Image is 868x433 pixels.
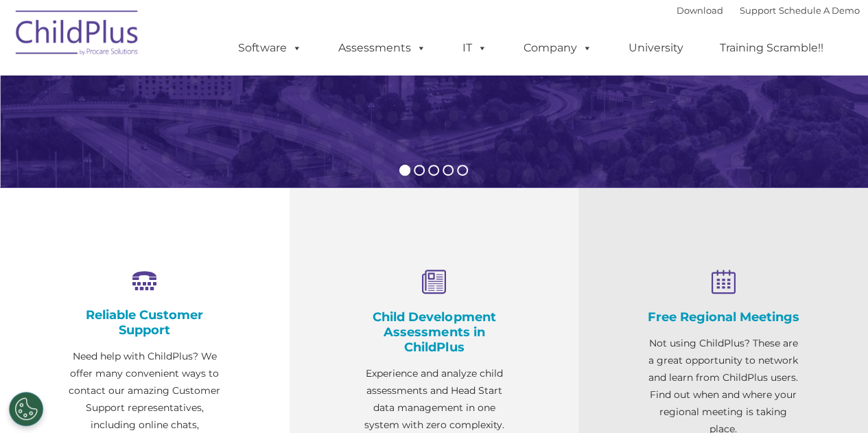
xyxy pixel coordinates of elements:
a: Training Scramble!! [706,34,837,62]
a: IT [449,34,501,62]
a: University [615,34,697,62]
a: Download [677,5,723,16]
span: Last name [191,91,233,101]
button: Cookies Settings [9,392,43,426]
h4: Reliable Customer Support [69,307,221,338]
span: Phone number [191,147,249,157]
a: Company [510,34,606,62]
img: ChildPlus by Procare Solutions [9,1,146,69]
a: Assessments [325,34,440,62]
a: Support [740,5,776,16]
a: Schedule A Demo [779,5,860,16]
a: Software [224,34,316,62]
h4: Free Regional Meetings [647,309,799,325]
font: | [677,5,860,16]
h4: Child Development Assessments in ChildPlus [358,309,511,355]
